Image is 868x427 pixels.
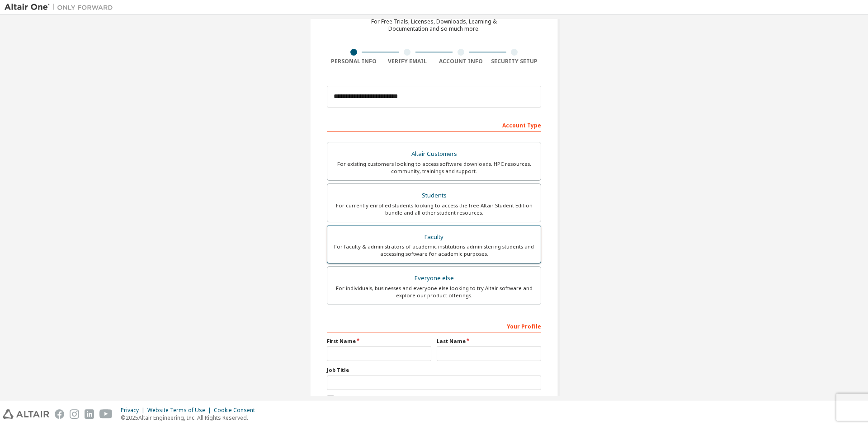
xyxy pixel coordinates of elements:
[85,409,94,419] img: linkedin.svg
[121,414,260,422] p: © 2025 Altair Engineering, Inc. All Rights Reserved.
[333,160,535,175] div: For existing customers looking to access software downloads, HPC resources, community, trainings ...
[327,58,381,65] div: Personal Info
[3,409,49,419] img: altair_logo.svg
[327,117,541,132] div: Account Type
[437,338,541,345] label: Last Name
[488,58,542,65] div: Security Setup
[327,395,468,403] label: I accept the
[333,243,535,258] div: For faculty & administrators of academic institutions administering students and accessing softwa...
[147,407,214,414] div: Website Terms of Use
[55,409,64,419] img: facebook.svg
[371,18,497,33] div: For Free Trials, Licenses, Downloads, Learning & Documentation and so much more.
[121,407,147,414] div: Privacy
[333,189,535,202] div: Students
[99,409,113,419] img: youtube.svg
[333,148,535,160] div: Altair Customers
[434,58,488,65] div: Account Info
[5,3,118,12] img: Altair One
[333,202,535,216] div: For currently enrolled students looking to access the free Altair Student Edition bundle and all ...
[368,395,468,403] a: Academic End-User License Agreement
[381,58,434,65] div: Verify Email
[70,409,79,419] img: instagram.svg
[327,319,541,333] div: Your Profile
[327,338,431,345] label: First Name
[214,407,260,414] div: Cookie Consent
[333,285,535,299] div: For individuals, businesses and everyone else looking to try Altair software and explore our prod...
[327,366,541,374] label: Job Title
[333,231,535,244] div: Faculty
[333,272,535,285] div: Everyone else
